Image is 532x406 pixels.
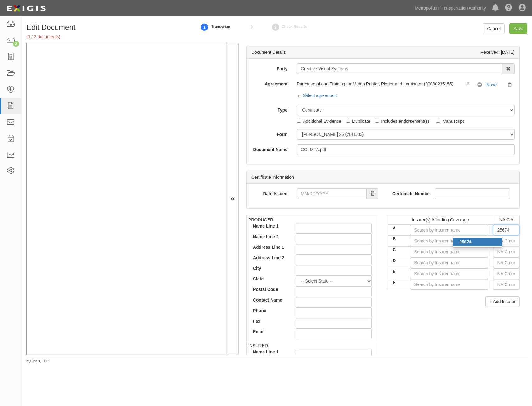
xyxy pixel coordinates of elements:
[211,25,230,29] small: Transcribe
[388,236,405,242] label: B
[388,268,405,275] label: E
[388,247,405,253] label: C
[247,171,519,184] div: Certificate Information
[388,188,430,197] label: Certificate Number
[26,23,187,31] h1: Edit Document
[505,4,512,12] i: Help Center - Complianz
[248,318,291,324] label: Fax
[297,188,367,199] input: MM/DD/YYYY
[388,225,405,231] label: A
[485,296,520,307] button: + Add Insurer
[247,63,292,72] label: Party
[26,35,187,39] h5: (1 / 2 documents)
[247,188,292,197] label: Date Issued
[13,41,19,47] div: 2
[297,119,301,123] input: Additional Evidence
[442,118,464,124] div: Manuscript
[477,83,485,87] i: No Coverage
[247,129,292,137] label: Form
[493,247,519,257] input: NAIC number
[248,307,291,314] label: Phone
[375,119,379,123] input: Includes endorsement(s)
[493,279,519,290] input: NAIC number
[248,233,291,240] label: Name Line 2
[248,255,291,261] label: Address Line 2
[248,265,291,271] label: City
[388,279,405,285] label: F
[493,257,519,268] input: NAIC number
[297,81,464,87] div: Purchase of and Training for Mutoh Printer, Plotter and Laminator (00000235155)
[251,49,286,55] div: Document Details
[412,2,489,14] a: Metropolitan Transportation Authority
[271,20,280,34] a: Check Results
[346,119,350,123] input: Duplicate
[483,23,505,34] a: Cancel
[248,244,291,250] label: Address Line 1
[486,82,497,87] a: None
[459,239,471,244] strong: 25674
[493,236,519,246] input: NAIC number
[388,257,405,264] label: D
[410,279,488,290] input: Search by Insurer name
[5,3,48,14] img: logo-5460c22ac91f19d4615b14bd174203de0afe785f0fc80cf4dbbc73dc1793850b.png
[466,83,471,86] i: Linked agreement
[271,24,280,31] strong: 2
[30,359,49,363] a: Exigis, LLC
[410,236,488,246] input: Search by Insurer name
[509,23,527,34] input: Save
[303,118,341,124] div: Additional Evidence
[200,20,209,34] a: 1
[248,276,291,282] label: State
[247,144,292,153] label: Document Name
[248,329,291,335] label: Email
[247,215,378,341] td: PRODUCER
[436,119,440,123] input: Manuscript
[248,286,291,293] label: Postal Code
[388,215,493,224] td: Insurer(s) Affording Coverage
[493,215,520,224] td: NAIC #
[298,93,337,98] a: Select agreement
[410,268,488,279] input: Search by Insurer name
[410,247,488,257] input: Search by Insurer name
[352,118,370,124] div: Duplicate
[247,105,292,113] label: Type
[26,359,49,364] small: by
[410,225,488,235] input: Search by Insurer name
[248,349,291,355] label: Name Line 1
[480,49,515,55] div: Received: [DATE]
[410,257,488,268] input: Search by Insurer name
[493,268,519,279] input: NAIC number
[247,79,292,87] label: Agreement
[381,118,429,124] div: Includes endorsement(s)
[200,24,209,31] strong: 1
[493,225,519,235] input: NAIC number
[248,297,291,303] label: Contact Name
[248,223,291,229] label: Name Line 1
[282,25,307,29] small: Check Results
